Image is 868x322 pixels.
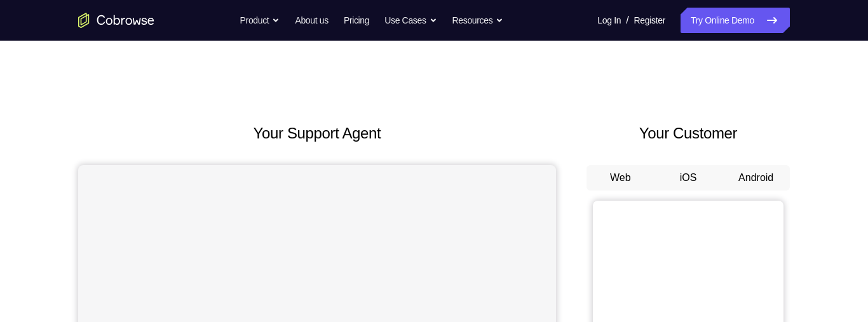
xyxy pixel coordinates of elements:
[384,8,437,33] button: Use Cases
[452,8,504,33] button: Resources
[626,13,628,28] span: /
[587,122,790,145] h2: Your Customer
[681,8,790,33] a: Try Online Demo
[344,8,369,33] a: Pricing
[654,165,722,191] button: iOS
[240,8,280,33] button: Product
[722,165,790,191] button: Android
[78,13,154,28] a: Go to the home page
[634,8,665,33] a: Register
[295,8,328,33] a: About us
[597,8,621,33] a: Log In
[587,165,654,191] button: Web
[78,122,556,145] h2: Your Support Agent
